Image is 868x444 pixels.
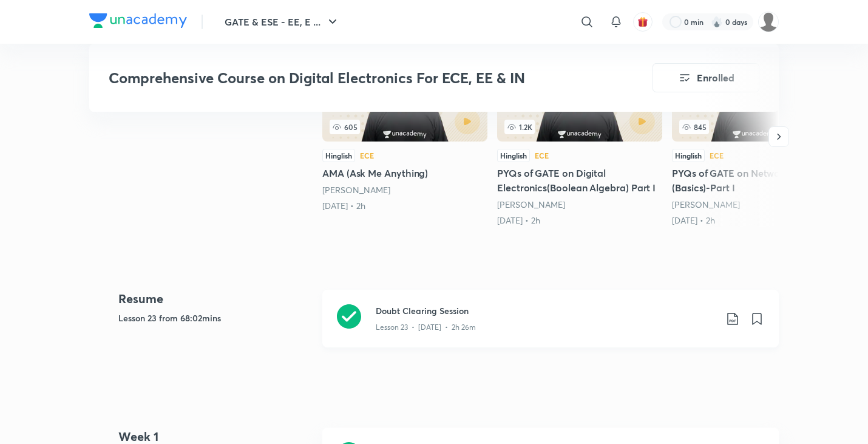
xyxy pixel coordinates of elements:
[672,214,837,227] div: 3rd Jun • 2h
[360,152,374,159] div: ECE
[217,10,347,34] button: GATE & ESE - EE, E ...
[497,149,530,162] div: Hinglish
[679,120,709,134] span: 845
[89,13,187,28] img: Company Logo
[653,63,759,92] button: Enrolled
[637,16,648,27] img: avatar
[535,152,549,159] div: ECE
[497,199,565,210] a: [PERSON_NAME]
[672,199,837,211] div: Aditya Kanwal
[89,13,187,31] a: Company Logo
[758,12,779,32] img: Tarun Kumar
[322,47,487,212] a: AMA (Ask Me Anything)
[322,290,779,362] a: Doubt Clearing SessionLesson 23 • [DATE] • 2h 26m
[497,199,662,211] div: Aditya Kanwal
[330,120,360,134] span: 605
[633,12,653,32] button: avatar
[672,199,740,210] a: [PERSON_NAME]
[322,200,487,212] div: 28th Apr • 2h
[376,322,476,333] p: Lesson 23 • [DATE] • 2h 26m
[711,16,723,28] img: streak
[504,120,535,134] span: 1.2K
[322,166,487,180] h5: AMA (Ask Me Anything)
[118,290,313,308] h4: Resume
[118,312,313,324] h5: Lesson 23 from 68:02mins
[672,47,837,227] a: PYQs of GATE on Network Theory (Basics)-Part I
[497,214,662,227] div: 23rd May • 2h
[672,149,705,162] div: Hinglish
[109,69,584,87] h3: Comprehensive Course on Digital Electronics For ECE, EE & IN
[497,47,662,227] a: PYQs of GATE on Digital Electronics(Boolean Algebra) Part I
[672,47,837,227] a: 845HinglishECEPYQs of GATE on Network Theory (Basics)-Part I[PERSON_NAME][DATE] • 2h
[322,184,390,196] a: [PERSON_NAME]
[322,184,487,196] div: Aditya Kanwal
[322,149,355,162] div: Hinglish
[322,47,487,212] a: 605HinglishECEAMA (Ask Me Anything)[PERSON_NAME][DATE] • 2h
[497,47,662,227] a: 1.2KHinglishECEPYQs of GATE on Digital Electronics(Boolean Algebra) Part I[PERSON_NAME][DATE] • 2h
[497,166,662,195] h5: PYQs of GATE on Digital Electronics(Boolean Algebra) Part I
[376,304,716,317] h3: Doubt Clearing Session
[672,166,837,195] h5: PYQs of GATE on Network Theory (Basics)-Part I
